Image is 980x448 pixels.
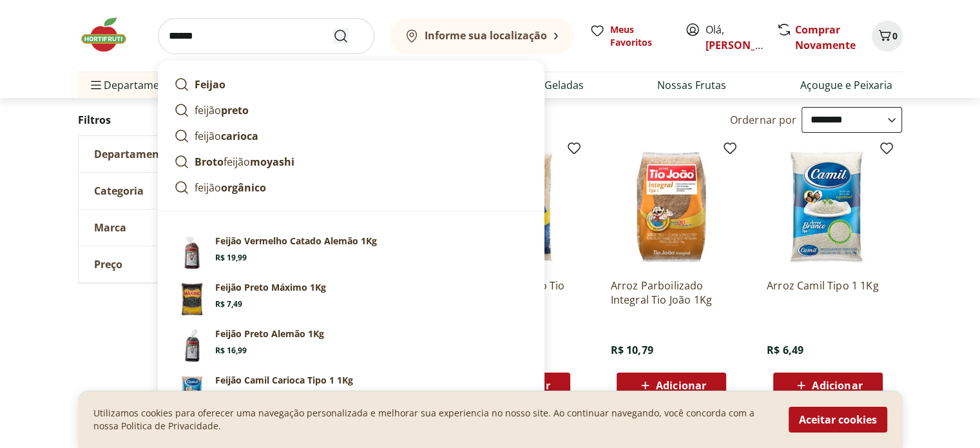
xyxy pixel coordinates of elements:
[94,184,144,197] span: Categoria
[215,281,326,294] p: Feijão Preto Máximo 1Kg
[169,229,533,276] a: Feijão Vermelho Catado Alemão 1kgFeijão Vermelho Catado Alemão 1KgR$ 19,99
[174,281,210,317] img: Principal
[174,327,210,364] img: Feijão Preto Alemão 1kg
[767,146,889,268] img: Arroz Camil Tipo 1 1Kg
[730,113,797,127] label: Ordernar por
[250,155,294,169] strong: moyashi
[79,173,272,209] button: Categoria
[706,22,763,53] span: Olá,
[425,28,547,43] b: Informe sua localização
[195,77,226,92] strong: Feijao
[215,299,242,309] span: R$ 7,49
[169,276,533,322] a: PrincipalFeijão Preto Máximo 1KgR$ 7,49
[88,70,104,101] button: Menu
[657,77,726,93] a: Nossas Frutas
[195,155,224,169] strong: Broto
[78,15,142,54] img: Hortifruti
[169,72,533,97] a: Feijao
[88,70,181,101] span: Departamentos
[195,102,249,118] p: feijão
[795,23,856,52] a: Comprar Novamente
[195,154,294,170] p: feijão
[590,23,669,49] a: Meus Favoritos
[892,30,898,42] span: 0
[610,23,669,49] span: Meus Favoritos
[94,221,126,234] span: Marca
[79,246,272,282] button: Preço
[656,380,706,391] span: Adicionar
[215,346,247,356] span: R$ 16,99
[706,38,789,52] a: [PERSON_NAME]
[812,380,862,391] span: Adicionar
[617,373,726,398] button: Adicionar
[169,149,533,175] a: Brotofeijãomoyashi
[169,123,533,149] a: feijãocarioca
[789,407,887,433] button: Aceitar cookies
[610,343,653,357] span: R$ 10,79
[158,18,374,54] input: search
[79,209,272,246] button: Marca
[169,97,533,123] a: feijãopreto
[78,107,273,133] h2: Filtros
[215,235,377,248] p: Feijão Vermelho Catado Alemão 1Kg
[610,278,733,307] a: Arroz Parboilizado Integral Tio João 1Kg
[872,21,903,52] button: Carrinho
[94,258,122,271] span: Preço
[169,175,533,200] a: feijãoorgânico
[215,374,353,387] p: Feijão Camil Carioca Tipo 1 1Kg
[390,18,574,54] button: Informe sua localização
[169,369,533,415] a: PrincipalFeijão Camil Carioca Tipo 1 1KgR$ 7,99
[221,103,249,117] strong: preto
[767,343,803,357] span: R$ 6,49
[773,373,883,398] button: Adicionar
[169,322,533,369] a: Feijão Preto Alemão 1kgFeijão Preto Alemão 1KgR$ 16,99
[215,327,324,340] p: Feijão Preto Alemão 1Kg
[174,374,210,410] img: Principal
[93,407,773,433] p: Utilizamos cookies para oferecer uma navegação personalizada e melhorar sua experiencia no nosso ...
[800,77,892,93] a: Açougue e Peixaria
[767,278,889,307] a: Arroz Camil Tipo 1 1Kg
[195,128,258,144] p: feijão
[94,148,170,161] span: Departamento
[215,253,247,263] span: R$ 19,99
[221,180,266,195] strong: orgânico
[610,146,733,268] img: Arroz Parboilizado Integral Tio João 1Kg
[79,136,272,172] button: Departamento
[195,180,266,195] p: feijão
[333,28,364,44] button: Submit Search
[174,235,210,271] img: Feijão Vermelho Catado Alemão 1kg
[221,129,258,143] strong: carioca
